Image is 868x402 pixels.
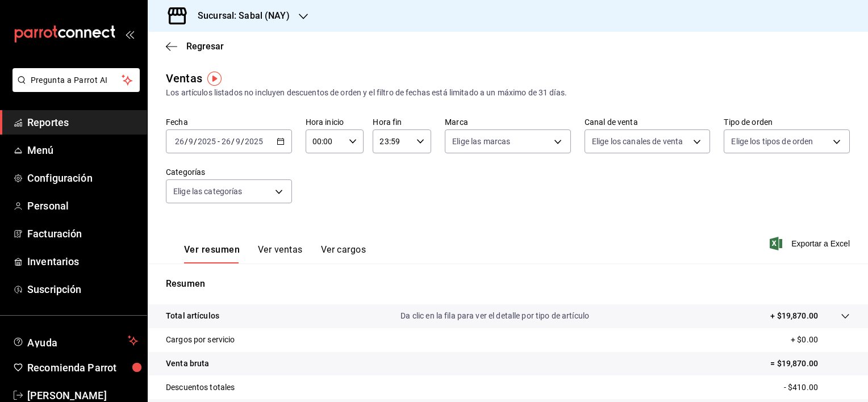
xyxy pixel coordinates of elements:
button: Ver cargos [321,244,366,263]
input: ---- [244,137,264,146]
span: Recomienda Parrot [27,360,138,375]
button: Pregunta a Parrot AI [12,68,140,92]
span: Personal [27,198,138,213]
label: Fecha [166,118,292,126]
span: Elige los tipos de orden [731,136,813,147]
button: Regresar [166,41,224,52]
div: Ventas [166,70,202,87]
span: Regresar [186,41,224,52]
label: Hora inicio [306,118,364,126]
label: Canal de venta [585,118,711,126]
span: Pregunta a Parrot AI [31,74,122,86]
span: - [218,137,220,146]
span: / [231,137,235,146]
button: Exportar a Excel [772,237,850,250]
span: / [185,137,188,146]
h3: Sucursal: Sabal (NAY) [189,9,290,23]
input: -- [174,137,185,146]
span: Inventarios [27,254,138,269]
p: Resumen [166,277,850,291]
input: -- [188,137,194,146]
p: = $19,870.00 [770,358,850,370]
button: open_drawer_menu [125,30,134,39]
input: ---- [197,137,216,146]
p: - $410.00 [784,382,850,393]
span: Reportes [27,115,138,130]
p: Total artículos [166,310,219,322]
span: Configuración [27,170,138,186]
p: Venta bruta [166,358,209,370]
span: Elige las categorías [173,186,243,197]
span: / [241,137,244,146]
span: Menú [27,143,138,158]
div: navigation tabs [184,244,366,263]
button: Ver ventas [258,244,303,263]
span: Elige los canales de venta [592,136,683,147]
label: Tipo de orden [724,118,850,126]
div: Los artículos listados no incluyen descuentos de orden y el filtro de fechas está limitado a un m... [166,87,850,99]
p: Descuentos totales [166,382,235,393]
p: + $19,870.00 [770,310,818,322]
p: Da clic en la fila para ver el detalle por tipo de artículo [400,310,589,322]
span: Suscripción [27,282,138,297]
a: Pregunta a Parrot AI [8,82,140,94]
label: Categorías [166,168,292,176]
input: -- [235,137,241,146]
span: Ayuda [27,334,123,347]
label: Hora fin [373,118,431,126]
input: -- [221,137,231,146]
p: + $0.00 [791,334,850,346]
p: Cargos por servicio [166,334,235,346]
span: Elige las marcas [452,136,510,147]
span: Facturación [27,226,138,241]
label: Marca [445,118,571,126]
span: / [194,137,197,146]
img: Tooltip marker [207,72,222,86]
button: Ver resumen [184,244,240,263]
